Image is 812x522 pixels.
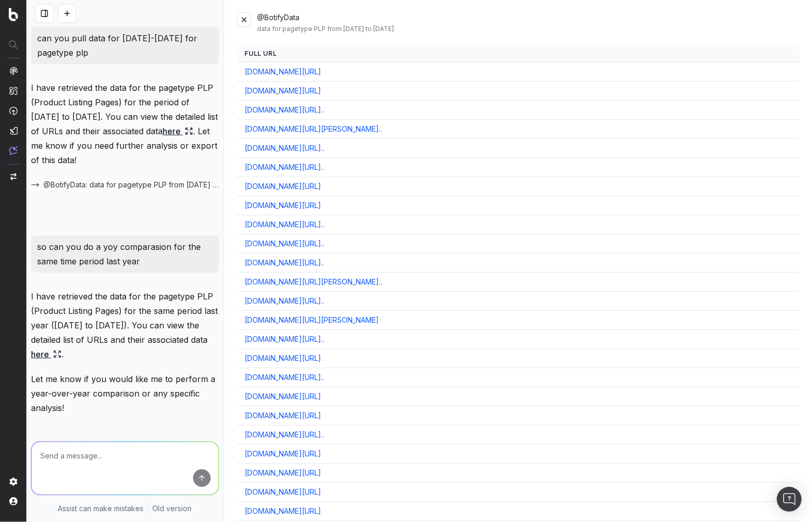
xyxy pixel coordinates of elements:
p: Assist can make mistakes [58,503,144,514]
button: @BotifyData: data for pagetype PLP from [DATE] to [DATE] [31,180,219,190]
a: [DOMAIN_NAME][URL].. [245,296,325,306]
a: [DOMAIN_NAME][URL].. [245,143,325,153]
a: [DOMAIN_NAME][URL].. [245,430,325,440]
img: Setting [9,478,18,486]
span: @BotifyData: data for pagetype PLP from [DATE] to [DATE] [43,180,219,190]
a: [DOMAIN_NAME][URL] [245,391,322,402]
a: [DOMAIN_NAME][URL].. [245,372,325,383]
a: [DOMAIN_NAME][URL] [245,449,322,459]
a: [DOMAIN_NAME][URL].. [245,258,325,268]
a: here [31,347,61,361]
a: [DOMAIN_NAME][URL][PERSON_NAME].. [245,124,383,134]
a: [DOMAIN_NAME][URL] [245,410,322,421]
p: can you pull data for [DATE]-[DATE] for pagetype plp [37,31,213,60]
a: [DOMAIN_NAME][URL][PERSON_NAME] [245,315,379,325]
div: @BotifyData [258,12,800,33]
a: [DOMAIN_NAME][URL].. [245,162,325,172]
a: [DOMAIN_NAME][URL].. [245,105,325,115]
a: [DOMAIN_NAME][URL] [245,200,322,211]
img: Botify logo [9,8,18,21]
div: data for pagetype PLP from [DATE] to [DATE] [258,25,800,33]
a: [DOMAIN_NAME][URL] [245,468,322,478]
a: [DOMAIN_NAME][URL] [245,506,322,516]
a: Old version [152,503,192,514]
img: Studio [9,126,18,135]
a: [DOMAIN_NAME][URL] [245,86,322,96]
a: [DOMAIN_NAME][URL] [245,487,322,497]
a: [DOMAIN_NAME][URL] [245,67,322,77]
a: [DOMAIN_NAME][URL] [245,181,322,192]
button: @BotifyData: data for pagetype PLP from [DATE] to [DATE] [31,428,219,438]
p: I have retrieved the data for the pagetype PLP (Product Listing Pages) for the same period last y... [31,289,219,361]
img: Activation [9,106,18,115]
th: Full URL [237,45,800,62]
a: [DOMAIN_NAME][URL] [245,353,322,363]
a: [DOMAIN_NAME][URL].. [245,219,325,230]
a: here [163,124,193,138]
a: [DOMAIN_NAME][URL].. [245,334,325,344]
a: [DOMAIN_NAME][URL][PERSON_NAME].. [245,277,383,287]
div: Open Intercom Messenger [777,487,802,512]
img: Assist [9,146,18,155]
a: [DOMAIN_NAME][URL].. [245,239,325,249]
p: I have retrieved the data for the pagetype PLP (Product Listing Pages) for the period of [DATE] t... [31,81,219,167]
span: @BotifyData: data for pagetype PLP from [DATE] to [DATE] [43,428,219,438]
p: Let me know if you would like me to perform a year-over-year comparison or any specific analysis! [31,372,219,415]
img: Analytics [9,67,18,75]
img: My account [9,497,18,505]
img: Intelligence [9,86,18,95]
img: Switch project [10,173,17,180]
p: so can you do a yoy comparasion for the same time period last year [37,240,213,268]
